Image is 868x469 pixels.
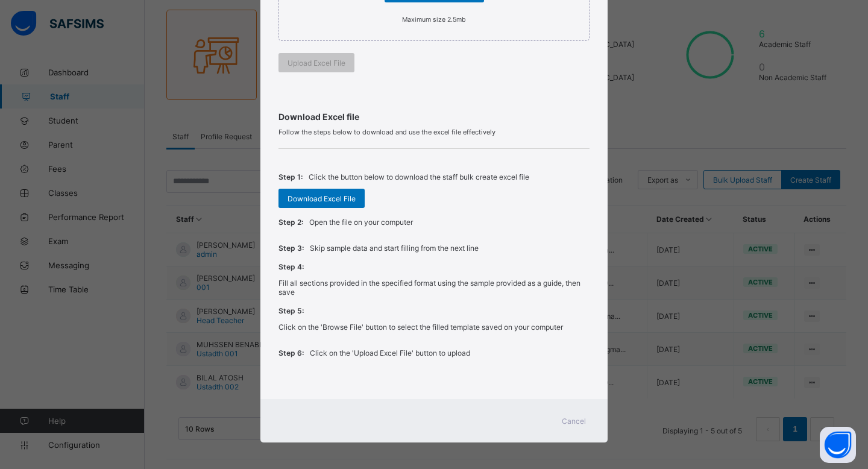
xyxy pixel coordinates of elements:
[310,348,470,357] p: Click on the 'Upload Excel File' button to upload
[278,306,304,315] span: Step 5:
[278,218,303,227] span: Step 2:
[278,244,304,253] span: Step 3:
[562,417,586,426] span: Cancel
[309,218,413,227] p: Open the file on your computer
[278,348,304,357] span: Step 6:
[278,279,590,297] p: Fill all sections provided in the specified format using the sample provided as a guide, then save
[278,128,590,136] span: Follow the steps below to download and use the excel file effectively
[288,194,356,203] span: Download Excel File
[278,262,304,271] span: Step 4:
[820,427,856,463] button: Open asap
[278,323,563,332] p: Click on the 'Browse File' button to select the filled template saved on your computer
[278,112,590,122] span: Download Excel file
[309,172,529,181] p: Click the button below to download the staff bulk create excel file
[288,58,345,68] span: Upload Excel File
[310,244,479,253] p: Skip sample data and start filling from the next line
[402,16,466,24] small: Maximum size 2.5mb
[278,172,303,181] span: Step 1:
